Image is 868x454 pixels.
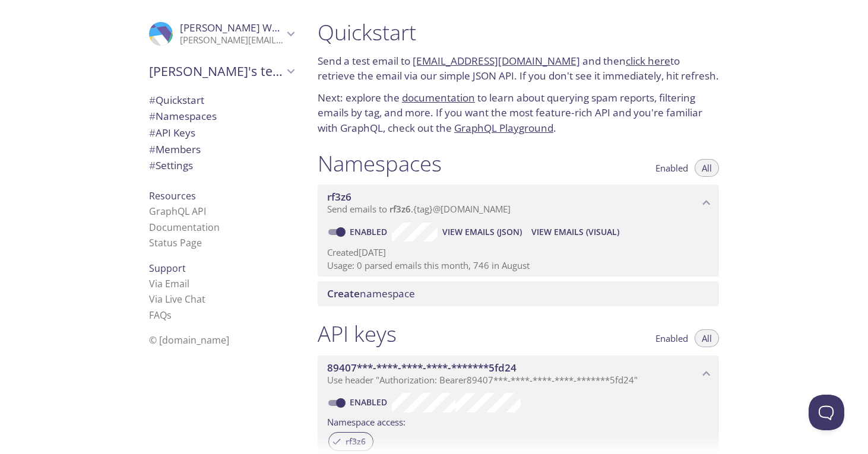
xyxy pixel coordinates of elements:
[327,190,351,204] span: rf3z6
[140,14,303,53] div: Victor Waichigo
[140,108,303,125] div: Namespaces
[626,54,670,68] a: click here
[318,281,719,306] div: Create namespace
[149,93,156,107] span: #
[327,287,360,300] span: Create
[149,262,186,275] span: Support
[149,109,217,123] span: Namespaces
[318,185,719,221] div: rf3z6 namespace
[438,223,527,242] button: View Emails (JSON)
[149,334,229,347] span: © [DOMAIN_NAME]
[413,54,580,68] a: [EMAIL_ADDRESS][DOMAIN_NAME]
[318,90,719,136] p: Next: explore the to learn about querying spam reports, filtering emails by tag, and more. If you...
[442,225,522,239] span: View Emails (JSON)
[180,34,283,46] p: [PERSON_NAME][EMAIL_ADDRESS][DOMAIN_NAME]
[327,203,511,215] span: Send emails to . {tag} @[DOMAIN_NAME]
[149,189,196,202] span: Resources
[149,109,156,123] span: #
[167,309,172,322] span: s
[140,157,303,174] div: Team Settings
[180,21,305,34] span: [PERSON_NAME] Waichigo
[695,159,719,177] button: All
[327,287,415,300] span: namespace
[318,19,719,46] h1: Quickstart
[695,329,719,347] button: All
[149,142,201,156] span: Members
[348,396,392,408] a: Enabled
[809,395,844,430] iframe: Help Scout Beacon - Open
[140,141,303,158] div: Members
[149,221,220,234] a: Documentation
[402,91,475,104] a: documentation
[454,121,553,135] a: GraphQL Playground
[648,159,695,177] button: Enabled
[318,150,442,177] h1: Namespaces
[149,158,156,172] span: #
[648,329,695,347] button: Enabled
[327,246,709,259] p: Created [DATE]
[149,205,206,218] a: GraphQL API
[149,93,204,107] span: Quickstart
[149,158,193,172] span: Settings
[348,226,392,237] a: Enabled
[149,293,205,306] a: Via Live Chat
[140,56,303,87] div: Daniel's team
[318,320,397,347] h1: API keys
[149,63,283,80] span: [PERSON_NAME]'s team
[531,225,619,239] span: View Emails (Visual)
[327,412,406,430] label: Namespace access:
[318,53,719,84] p: Send a test email to and then to retrieve the email via our simple JSON API. If you don't see it ...
[149,126,156,139] span: #
[149,236,202,249] a: Status Page
[149,277,189,290] a: Via Email
[389,203,411,215] span: rf3z6
[140,92,303,109] div: Quickstart
[328,432,373,451] div: rf3z6
[140,125,303,141] div: API Keys
[149,309,172,322] a: FAQ
[527,223,624,242] button: View Emails (Visual)
[149,142,156,156] span: #
[327,259,709,272] p: Usage: 0 parsed emails this month, 746 in August
[149,126,195,139] span: API Keys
